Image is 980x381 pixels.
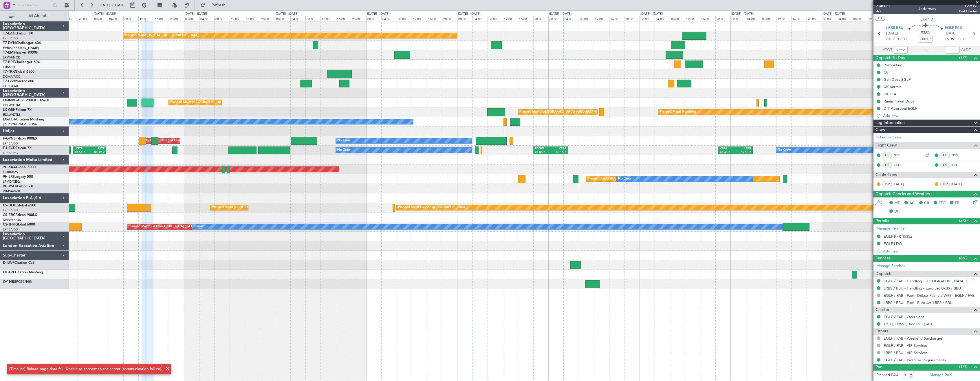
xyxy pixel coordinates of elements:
[3,32,33,35] a: T7-EAGLFalcon 8X
[412,16,427,21] div: 12:00
[3,99,49,102] a: LX-INBFalcon 900EX EASy II
[3,65,16,69] a: LTBA/ISL
[442,16,457,21] div: 20:00
[875,328,888,335] span: Others
[778,146,791,155] div: No Crew
[169,16,184,21] div: 20:00
[3,280,32,284] a: OY-NBSPC12/NG
[3,41,41,45] a: T7-DYNChallenger 604
[276,12,298,17] div: [DATE] - [DATE]
[875,218,889,224] span: Permits
[884,358,946,362] a: EGLF / FAB - Pax Visa Requirements
[488,16,503,21] div: 08:00
[894,200,900,206] span: MF
[720,147,735,151] div: KSEA
[959,9,977,14] span: Pref Charter
[89,151,104,155] div: 03:32 Z
[884,70,889,75] div: CB
[700,16,715,21] div: 16:00
[199,16,214,21] div: 04:00
[959,255,968,261] span: (6/6)
[884,99,914,104] div: Rania Travel Docs
[875,142,897,149] span: Flight Crew
[3,41,16,45] span: T7-DYN
[3,51,38,54] a: T7-EMIHawker 900XP
[63,16,78,21] div: 16:00
[761,16,776,21] div: 08:00
[337,136,351,145] div: No Crew
[170,98,261,107] div: Planned Maint [GEOGRAPHIC_DATA] ([GEOGRAPHIC_DATA])
[917,6,936,12] div: Underway
[3,166,36,169] a: 9H-YAAGlobal 5000
[3,80,34,83] a: T7-LZZIPraetor 600
[518,16,533,21] div: 16:00
[75,151,89,155] div: 18:51 Z
[746,16,761,21] div: 04:00
[876,263,905,269] a: Manage Services
[550,147,566,151] div: KSEA
[875,172,897,178] span: Cabin Crew
[720,151,735,155] div: 20:45 Z
[3,223,15,226] span: CS-JHH
[945,31,957,36] span: [DATE]
[884,63,902,67] div: Prebriefing
[951,182,964,187] a: [DATE]
[921,30,930,36] span: 03:05
[875,255,891,262] span: Services
[951,162,964,168] a: KCH
[548,16,563,21] div: 00:00
[930,372,952,378] a: Manage PAX
[959,364,968,370] span: (1/1)
[876,3,890,9] span: 536121
[3,36,18,41] a: LFPB/LBG
[735,147,751,151] div: LFPB
[275,16,290,21] div: 00:00
[883,249,977,254] div: Add new
[3,146,32,150] a: F-HECDFalcon 7X
[3,118,16,121] span: LX-AOA
[655,16,670,21] div: 04:00
[776,16,791,21] div: 12:00
[93,16,108,21] div: 00:00
[945,25,962,31] span: EGLF FAB
[579,16,594,21] div: 08:00
[875,16,885,21] button: UTC
[3,204,36,207] a: CS-DOUGlobal 6500
[959,55,968,61] span: (7/7)
[98,3,126,8] span: [DATE] - [DATE]
[884,300,952,305] a: LRBS / BBU - Fuel - Euro Jet LRBS / BBU
[884,234,912,239] div: EGLF PPR 1535z
[15,14,61,18] span: All Aircraft
[894,47,908,54] input: --:--
[3,74,21,79] a: DGAA/ACC
[882,152,892,158] div: CP
[731,12,754,17] div: [DATE] - [DATE]
[670,16,685,21] div: 08:00
[3,175,14,179] span: 9H-LPZ
[245,16,260,21] div: 16:00
[123,16,138,21] div: 08:00
[852,16,867,21] div: 08:00
[875,191,930,197] span: Dispatch Checks and Weather
[609,16,624,21] div: 16:00
[3,70,15,74] span: T7-TRX
[138,16,153,21] div: 12:00
[3,204,17,207] span: CS-DOU
[3,208,18,213] a: LFPB/LBG
[3,51,14,54] span: T7-EMI
[882,162,892,168] div: CS
[397,16,412,21] div: 08:00
[618,175,631,183] div: No Crew
[108,16,123,21] div: 04:00
[3,151,18,155] a: LFPB/LBG
[533,16,548,21] div: 20:00
[142,136,203,145] div: AOG Maint Paris ([GEOGRAPHIC_DATA])
[9,366,162,372] div: [Timeline] Reload page data fail: Unable to connect to the server (communication failure).
[290,16,305,21] div: 04:00
[366,16,381,21] div: 00:00
[588,175,670,183] div: Planned [GEOGRAPHIC_DATA] ([GEOGRAPHIC_DATA])
[884,77,911,82] div: Gen Decs EGLF
[3,137,37,140] a: F-GPNJFalcon 900EX
[939,200,945,206] span: FFC
[336,16,351,21] div: 16:00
